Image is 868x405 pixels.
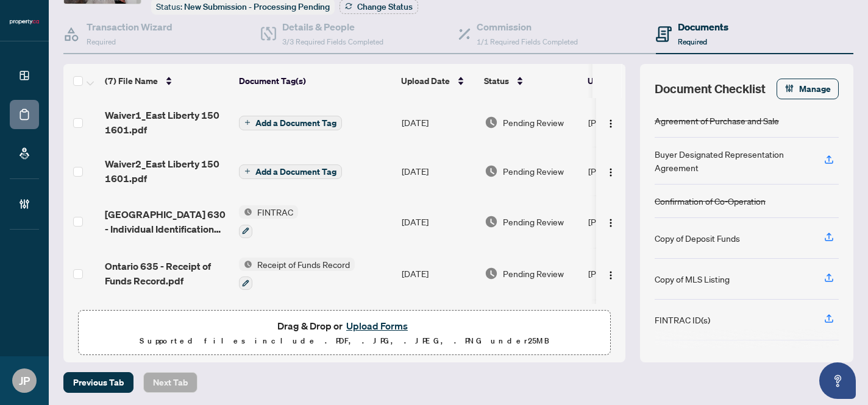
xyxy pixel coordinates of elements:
[503,267,564,280] span: Pending Review
[477,19,578,34] h4: Commission
[239,163,342,179] button: Add a Document Tag
[583,147,675,195] td: [PERSON_NAME]
[63,372,133,393] button: Previous Tab
[10,18,39,26] img: logo
[606,167,616,177] img: Logo
[503,164,564,178] span: Pending Review
[239,258,355,291] button: Status IconReceipt of Funds Record
[105,108,229,137] span: Waiver1_East Liberty 150 1601.pdf
[678,37,707,46] span: Required
[799,79,831,99] span: Manage
[503,215,564,228] span: Pending Review
[105,207,229,236] span: [GEOGRAPHIC_DATA] 630 - Individual Identification Information Record.pdf
[655,313,710,326] div: FINTRAC ID(s)
[143,372,197,393] button: Next Tab
[100,64,234,98] th: (7) File Name
[655,231,740,245] div: Copy of Deposit Funds
[239,205,298,238] button: Status IconFINTRAC
[606,119,616,129] img: Logo
[19,372,30,389] span: JP
[479,64,583,98] th: Status
[678,19,728,34] h4: Documents
[255,167,336,176] span: Add a Document Tag
[397,195,480,248] td: [DATE]
[244,168,251,174] span: plus
[583,300,675,352] td: [PERSON_NAME]
[606,270,616,280] img: Logo
[819,362,856,399] button: Open asap
[655,194,766,208] div: Confirmation of Co-Operation
[397,147,480,195] td: [DATE]
[655,147,809,174] div: Buyer Designated Representation Agreement
[655,272,730,286] div: Copy of MLS Listing
[397,300,480,352] td: [DATE]
[255,119,336,127] span: Add a Document Tag
[79,311,610,356] span: Drag & Drop orUpload FormsSupported files include .PDF, .JPG, .JPEG, .PNG under25MB
[105,74,158,88] span: (7) File Name
[396,64,479,98] th: Upload Date
[73,373,124,392] span: Previous Tab
[184,1,330,12] span: New Submission - Processing Pending
[239,116,342,130] button: Add a Document Tag
[282,37,383,46] span: 3/3 Required Fields Completed
[397,98,480,147] td: [DATE]
[601,113,621,132] button: Logo
[485,116,498,129] img: Document Status
[252,258,355,271] span: Receipt of Funds Record
[282,19,383,34] h4: Details & People
[777,79,839,99] button: Manage
[485,164,498,178] img: Document Status
[583,98,675,147] td: [PERSON_NAME]
[87,37,116,46] span: Required
[485,215,498,228] img: Document Status
[234,64,396,98] th: Document Tag(s)
[244,119,251,125] span: plus
[105,157,229,186] span: Waiver2_East Liberty 150 1601.pdf
[239,164,342,179] button: Add a Document Tag
[601,212,621,231] button: Logo
[343,318,411,334] button: Upload Forms
[606,218,616,228] img: Logo
[239,258,252,271] img: Status Icon
[239,205,252,219] img: Status Icon
[583,64,674,98] th: Uploaded By
[485,267,498,280] img: Document Status
[357,2,413,11] span: Change Status
[105,259,229,288] span: Ontario 635 - Receipt of Funds Record.pdf
[503,116,564,129] span: Pending Review
[87,19,173,34] h4: Transaction Wizard
[484,74,509,88] span: Status
[239,114,342,130] button: Add a Document Tag
[252,205,298,219] span: FINTRAC
[601,161,621,181] button: Logo
[583,248,675,300] td: [PERSON_NAME]
[655,80,766,97] span: Document Checklist
[583,195,675,248] td: [PERSON_NAME]
[655,114,779,127] div: Agreement of Purchase and Sale
[277,318,411,334] span: Drag & Drop or
[601,264,621,283] button: Logo
[401,74,450,88] span: Upload Date
[86,334,603,348] p: Supported files include .PDF, .JPG, .JPEG, .PNG under 25 MB
[397,248,480,300] td: [DATE]
[477,37,578,46] span: 1/1 Required Fields Completed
